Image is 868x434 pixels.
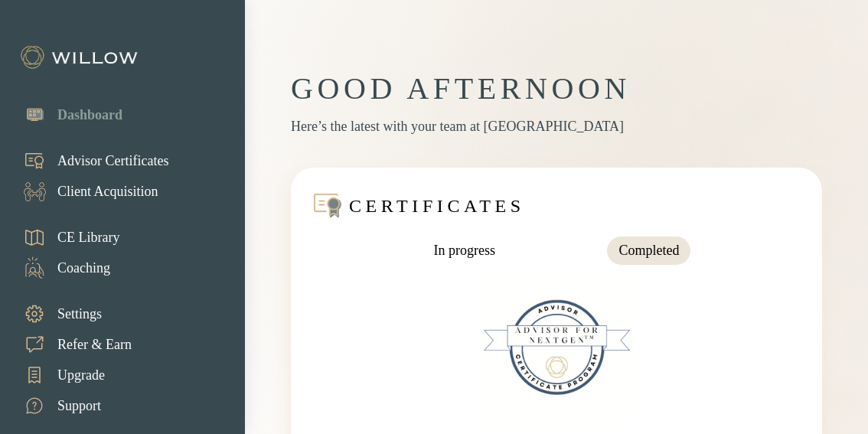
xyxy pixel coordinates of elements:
[57,181,158,202] div: Client Acquisition
[57,396,101,416] div: Support
[8,145,168,176] a: Advisor Certificates
[57,258,110,279] div: Coaching
[57,105,122,126] div: Dashboard
[291,69,822,109] div: GOOD AFTERNOON
[57,365,105,386] div: Upgrade
[618,240,679,261] div: Completed
[8,222,119,253] a: CE Library
[434,240,495,261] div: In progress
[8,176,168,207] a: Client Acquisition
[57,334,132,355] div: Refer & Earn
[57,151,168,171] div: Advisor Certificates
[19,45,142,70] img: Willow
[8,329,132,360] a: Refer & Earn
[349,194,525,218] div: CERTIFICATES
[8,360,132,390] a: Upgrade
[8,299,132,329] a: Settings
[480,271,633,424] img: Advisor for NextGen™ Certificate Badge
[57,227,119,248] div: CE Library
[8,253,119,283] a: Coaching
[291,116,822,137] div: Here’s the latest with your team at [GEOGRAPHIC_DATA]
[57,304,102,325] div: Settings
[8,100,122,130] a: Dashboard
